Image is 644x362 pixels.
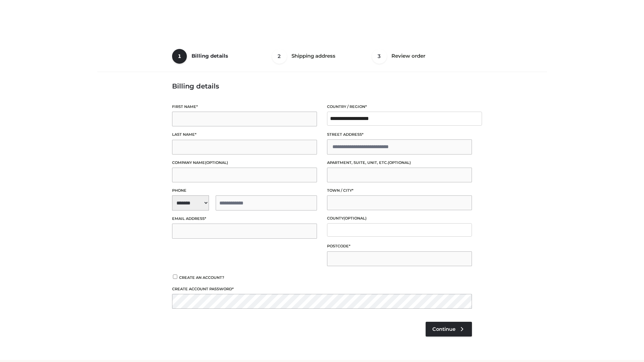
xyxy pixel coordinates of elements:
span: 1 [172,49,187,64]
span: Review order [391,53,425,59]
span: Shipping address [291,53,335,59]
span: (optional) [388,160,411,165]
span: 2 [272,49,287,64]
label: Postcode [327,243,472,249]
label: Phone [172,187,317,194]
span: Create an account? [179,275,224,280]
label: Country / Region [327,104,472,110]
label: Town / City [327,187,472,194]
label: Last name [172,131,317,138]
label: Email address [172,216,317,222]
label: Company name [172,160,317,166]
span: 3 [372,49,387,64]
label: Create account password [172,286,472,292]
span: Continue [432,326,455,332]
label: County [327,215,472,222]
span: (optional) [343,216,367,221]
label: First name [172,104,317,110]
label: Apartment, suite, unit, etc. [327,160,472,166]
span: Billing details [192,53,228,59]
a: Continue [426,322,472,337]
label: Street address [327,131,472,138]
span: (optional) [205,160,228,165]
h3: Billing details [172,82,472,90]
input: Create an account? [172,275,178,279]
